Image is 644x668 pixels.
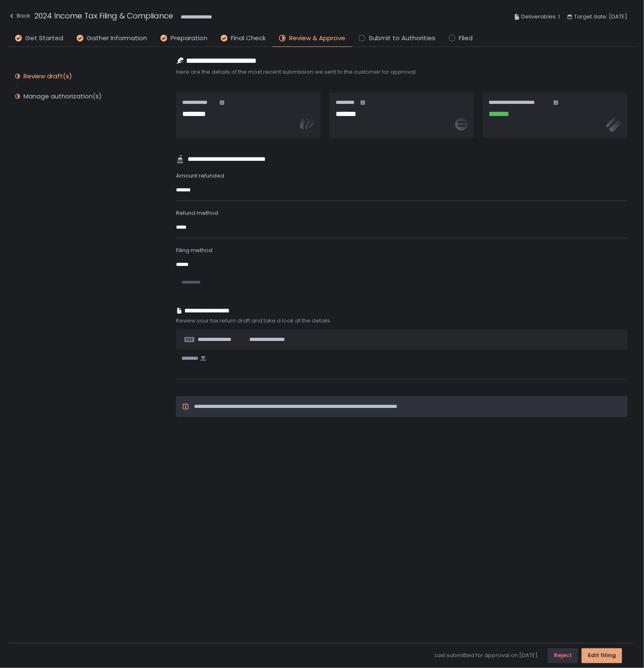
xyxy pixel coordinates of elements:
[459,34,473,43] span: Filed
[8,11,30,21] div: Back
[176,209,218,217] span: Refund method
[369,34,435,43] span: Submit to Authorities
[34,10,173,21] h1: 2024 Income Tax Filing & Compliance
[176,172,224,180] span: Amount refunded
[23,72,72,80] div: Review draft(s)
[171,34,207,43] span: Preparation
[25,34,63,43] span: Get Started
[435,652,538,660] span: Last submitted for approval on [DATE]
[87,34,147,43] span: Gather Information
[8,10,30,24] button: Back
[176,317,627,325] span: Review your tax return draft and take a look at the details
[176,68,627,76] span: Here are the details of the most recent submission we sent to the customer for approval.
[582,648,622,663] button: Edit filing
[176,246,212,254] span: Filing method
[588,652,616,660] div: Edit filing
[554,652,572,660] div: Reject
[521,12,560,22] span: Deliverables: 1
[574,12,627,22] span: Target date: [DATE]
[23,92,102,101] div: Manage authorization(s)
[289,34,345,43] span: Review & Approve
[548,648,578,663] button: Reject
[231,34,266,43] span: Final Check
